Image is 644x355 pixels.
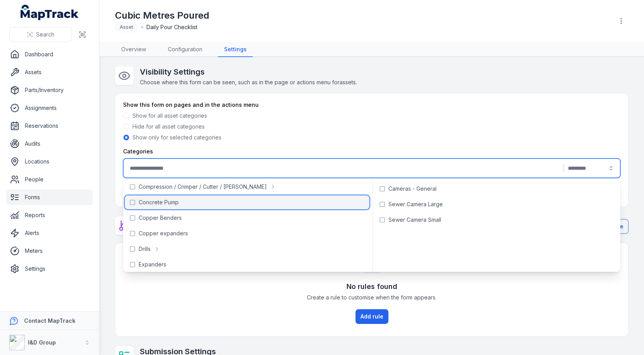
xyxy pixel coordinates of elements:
[388,200,443,208] span: Sewer Camera Large
[6,243,93,259] a: Meters
[6,225,93,241] a: Alerts
[146,23,197,31] span: Daily Pour Checklist
[6,190,93,205] a: Forms
[6,261,93,277] a: Settings
[132,134,221,141] label: Show only for selected categories
[139,261,166,268] span: Expanders
[6,118,93,134] a: Reservations
[139,245,151,253] span: Drills
[140,66,357,77] h2: Visibility Settings
[140,79,357,85] span: Choose where this form can be seen, such as in the page or actions menu for assets .
[115,22,138,33] div: Asset
[6,100,93,116] a: Assignments
[36,31,54,38] span: Search
[132,123,205,131] label: Hide for all asset categories
[21,5,79,20] a: MapTrack
[139,230,188,237] span: Copper expanders
[123,148,153,155] label: Categories
[6,207,93,223] a: Reports
[139,214,182,222] span: Copper Benders
[6,136,93,151] a: Audits
[132,112,207,120] label: Show for all asset categories
[218,42,253,57] a: Settings
[162,42,209,57] a: Configuration
[9,27,72,42] button: Search
[28,339,56,346] strong: I&D Group
[346,281,397,292] h3: No rules found
[115,9,209,22] h1: Cubic Metres Poured
[388,216,441,224] span: Sewer Camera Small
[24,317,75,324] strong: Contact MapTrack
[6,64,93,80] a: Assets
[307,294,437,301] span: Create a rule to customise when the form appears.
[123,101,259,109] label: Show this form on pages and in the actions menu
[6,47,93,62] a: Dashboard
[115,42,152,57] a: Overview
[355,309,388,324] button: Add rule
[139,198,179,206] span: Concrete Pump
[6,154,93,169] a: Locations
[6,82,93,98] a: Parts/Inventory
[6,172,93,187] a: People
[388,185,437,193] span: Cameras - General
[139,183,267,191] span: Compression / Crimper / Cutter / [PERSON_NAME]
